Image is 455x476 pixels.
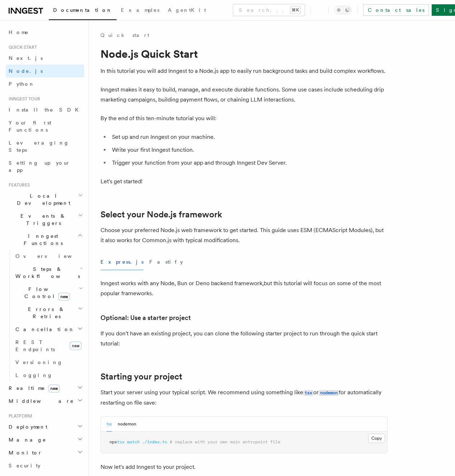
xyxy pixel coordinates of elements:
[6,385,60,392] span: Realtime
[6,250,84,382] div: Inngest Functions
[100,372,182,382] a: Starting your project
[100,278,388,298] p: Inngest works with any Node, Bun or Deno backend framework,but this tutorial will focus on some o...
[6,382,84,395] button: Realtimenew
[6,209,84,230] button: Events & Triggers
[13,303,84,323] button: Errors & Retries
[100,47,388,60] h1: Node.js Quick Start
[6,232,78,247] span: Inngest Functions
[6,420,84,433] button: Deployment
[6,189,84,209] button: Local Development
[9,107,83,113] span: Install the SDK
[233,4,305,16] button: Search...⌘K
[100,225,388,245] p: Choose your preferred Node.js web framework to get started. This guide uses ESM (ECMAScript Modul...
[13,283,84,303] button: Flow Controlnew
[6,65,84,77] a: Node.js
[48,385,60,392] span: new
[303,389,313,396] a: tsx
[15,372,53,378] span: Logging
[110,158,388,168] li: Trigger your function from your app and through Inngest Dev Server.
[13,263,84,283] button: Steps & Workflows
[117,439,125,444] span: tsx
[13,265,80,280] span: Steps & Workflows
[319,390,339,396] code: nodemon
[9,463,41,468] span: Security
[6,413,32,419] span: Platform
[149,254,183,270] button: Fastify
[118,417,136,432] button: nodemon
[9,68,43,74] span: Node.js
[13,250,84,263] a: Overview
[100,176,388,187] p: Let's get started!
[13,323,84,336] button: Cancellation
[13,336,84,356] a: REST Endpointsnew
[100,66,388,76] p: In this tutorial you will add Inngest to a Node.js app to easily run background tasks and build c...
[6,77,84,90] a: Python
[6,436,46,443] span: Manage
[6,103,84,116] a: Install the SDK
[6,397,74,405] span: Middleware
[363,4,429,16] a: Contact sales
[110,145,388,155] li: Write your first Inngest function.
[15,339,55,352] span: REST Endpoints
[13,286,79,300] span: Flow Control
[100,209,222,220] a: Select your Node.js framework
[290,6,300,14] kbd: ⌘K
[9,81,35,87] span: Python
[6,423,47,430] span: Deployment
[6,395,84,407] button: Middleware
[109,439,117,444] span: npx
[6,433,84,446] button: Manage
[368,434,385,443] button: Copy
[6,449,42,456] span: Monitor
[9,55,43,61] span: Next.js
[107,417,112,432] button: tsx
[6,212,78,227] span: Events & Triggers
[6,116,84,136] a: Your first Functions
[13,306,78,320] span: Errors & Retries
[303,390,313,396] code: tsx
[6,136,84,156] a: Leveraging Steps
[9,120,51,133] span: Your first Functions
[13,356,84,369] a: Versioning
[100,329,388,349] p: If you don't have an existing project, you can clone the following starter project to run through...
[15,359,63,365] span: Versioning
[6,52,84,65] a: Next.js
[13,326,75,333] span: Cancellation
[6,192,78,207] span: Local Development
[6,446,84,459] button: Monitor
[319,389,339,396] a: nodemon
[6,96,40,102] span: Inngest tour
[121,7,159,13] span: Examples
[6,182,30,188] span: Features
[100,254,144,270] button: Express.js
[127,439,140,444] span: watch
[100,85,388,105] p: Inngest makes it easy to build, manage, and execute durable functions. Some use cases include sch...
[164,2,210,19] a: AgentKit
[70,341,81,350] span: new
[168,7,206,13] span: AgentKit
[15,253,89,259] span: Overview
[6,26,84,39] a: Home
[142,439,167,444] span: ./index.ts
[334,6,352,14] button: Toggle dark mode
[13,369,84,382] a: Logging
[9,29,29,36] span: Home
[6,459,84,472] a: Security
[100,113,388,123] p: By the end of this ten-minute tutorial you will:
[53,7,112,13] span: Documentation
[6,230,84,250] button: Inngest Functions
[100,387,388,408] p: Start your server using your typical script. We recommend using something like or for automatical...
[58,293,70,301] span: new
[100,462,388,472] p: Now let's add Inngest to your project.
[170,439,280,444] span: # replace with your own main entrypoint file
[6,156,84,176] a: Setting up your app
[6,44,37,50] span: Quick start
[117,2,164,19] a: Examples
[9,140,69,153] span: Leveraging Steps
[100,313,191,323] a: Optional: Use a starter project
[110,132,388,142] li: Set up and run Inngest on your machine.
[9,160,70,173] span: Setting up your app
[49,2,117,20] a: Documentation
[100,32,149,39] a: Quick start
